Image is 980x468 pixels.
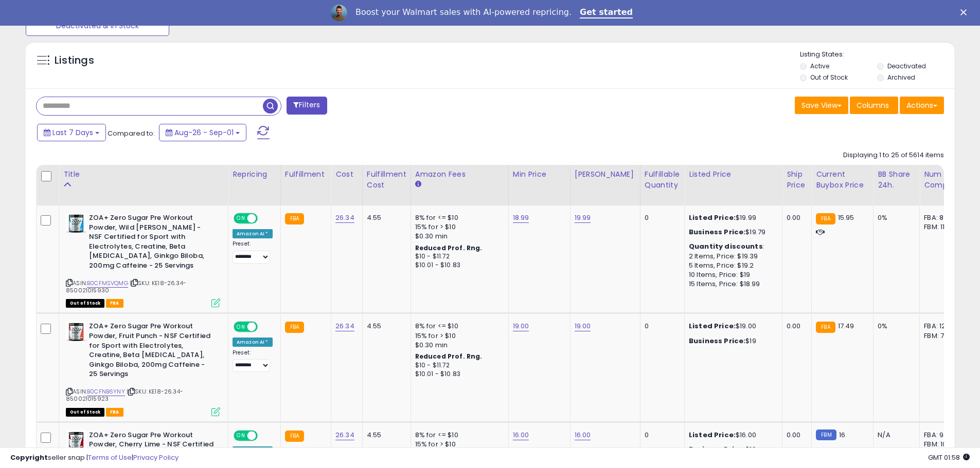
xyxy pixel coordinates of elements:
[256,431,273,440] span: OFF
[878,213,912,222] div: 0%
[106,408,123,417] span: FBA
[63,169,224,180] div: Title
[106,299,123,308] span: FBA
[838,321,854,331] span: 17.49
[924,222,958,232] div: FBM: 11
[924,169,961,191] div: Num of Comp.
[256,323,273,331] span: OFF
[233,229,273,238] div: Amazon AI *
[689,213,774,222] div: $19.99
[415,322,501,331] div: 8% for <= $10
[233,240,273,264] div: Preset:
[689,336,745,346] b: Business Price:
[367,169,406,191] div: Fulfillment Cost
[66,322,220,415] div: ASIN:
[287,97,327,115] button: Filters
[335,213,354,223] a: 26.34
[575,430,591,440] a: 16.00
[689,169,778,180] div: Listed Price
[689,241,763,251] b: Quantity discounts
[415,252,501,261] div: $10 - $11.72
[878,322,912,331] div: 0%
[415,222,501,232] div: 15% for > $10
[689,321,736,331] b: Listed Price:
[235,431,247,440] span: ON
[88,453,132,462] a: Terms of Use
[689,252,774,261] div: 2 Items, Price: $19.39
[415,331,501,341] div: 15% for > $10
[689,279,774,289] div: 15 Items, Price: $18.99
[367,322,403,331] div: 4.55
[839,430,845,440] span: 16
[689,228,774,237] div: $19.79
[575,213,591,223] a: 19.99
[10,453,48,462] strong: Copyright
[800,50,954,60] p: Listing States:
[689,227,745,237] b: Business Price:
[878,169,915,191] div: BB Share 24h.
[924,331,958,341] div: FBM: 7
[415,261,501,270] div: $10.01 - $10.83
[575,169,636,180] div: [PERSON_NAME]
[37,124,106,141] button: Last 7 Days
[513,321,529,331] a: 19.00
[645,322,676,331] div: 0
[787,213,804,222] div: 0.00
[857,100,889,110] span: Columns
[689,336,774,346] div: $19
[233,169,276,180] div: Repricing
[174,127,234,138] span: Aug-26 - Sep-01
[89,213,214,273] b: ZOA+ Zero Sugar Pre Workout Powder, Wild [PERSON_NAME] - NSF Certified for Sport with Electrolyte...
[285,169,327,180] div: Fulfillment
[367,430,403,440] div: 4.55
[787,169,807,191] div: Ship Price
[233,338,273,347] div: Amazon AI *
[850,97,898,114] button: Columns
[415,232,501,241] div: $0.30 min
[787,430,804,440] div: 0.00
[810,62,829,70] label: Active
[10,453,179,463] div: seller snap | |
[235,214,247,223] span: ON
[415,352,483,361] b: Reduced Prof. Rng.
[924,430,958,440] div: FBA: 9
[415,341,501,350] div: $0.30 min
[689,213,736,222] b: Listed Price:
[415,180,421,189] small: Amazon Fees.
[159,124,246,141] button: Aug-26 - Sep-01
[795,97,848,114] button: Save View
[415,370,501,379] div: $10.01 - $10.83
[66,213,220,306] div: ASIN:
[924,322,958,331] div: FBA: 12
[580,7,633,18] a: Get started
[415,244,483,252] b: Reduced Prof. Rng.
[233,349,273,372] div: Preset:
[66,322,86,342] img: 51JkXIAZjYL._SL40_.jpg
[66,213,86,234] img: 51AWPMejeaL._SL40_.jpg
[900,97,944,114] button: Actions
[285,430,304,442] small: FBA
[285,213,304,224] small: FBA
[108,128,155,138] span: Compared to:
[924,213,958,222] div: FBA: 8
[66,299,104,308] span: All listings that are currently out of stock and unavailable for purchase on Amazon
[367,213,403,222] div: 4.55
[415,430,501,440] div: 8% for <= $10
[285,322,304,333] small: FBA
[133,453,179,462] a: Privacy Policy
[689,242,774,251] div: :
[335,430,354,440] a: 26.34
[335,169,358,180] div: Cost
[689,430,774,440] div: $16.00
[235,323,247,331] span: ON
[787,322,804,331] div: 0.00
[689,261,774,270] div: 5 Items, Price: $19.2
[645,213,676,222] div: 0
[575,321,591,331] a: 19.00
[415,213,501,222] div: 8% for <= $10
[513,213,529,223] a: 18.99
[87,387,125,396] a: B0CFNB6YNY
[689,270,774,279] div: 10 Items, Price: $19
[689,322,774,331] div: $19.00
[52,127,93,138] span: Last 7 Days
